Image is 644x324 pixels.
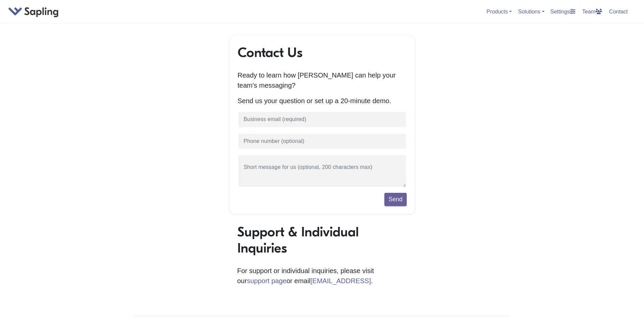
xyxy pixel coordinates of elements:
a: [EMAIL_ADDRESS] [310,277,371,285]
button: Send [384,193,406,206]
h1: Contact Us [238,45,407,61]
p: For support or individual inquiries, please visit our or email . [237,266,407,286]
a: support page [247,277,286,285]
p: Send us your question or set up a 20-minute demo. [238,96,407,106]
a: Solutions [518,9,545,14]
a: Products [486,9,512,14]
a: Contact [606,6,630,17]
input: Phone number (optional) [238,133,407,150]
input: Business email (required) [238,111,407,128]
a: Settings [548,6,578,17]
p: Ready to learn how [PERSON_NAME] can help your team's messaging? [238,70,407,90]
h1: Support & Individual Inquiries [237,224,407,256]
a: Team [579,6,605,17]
